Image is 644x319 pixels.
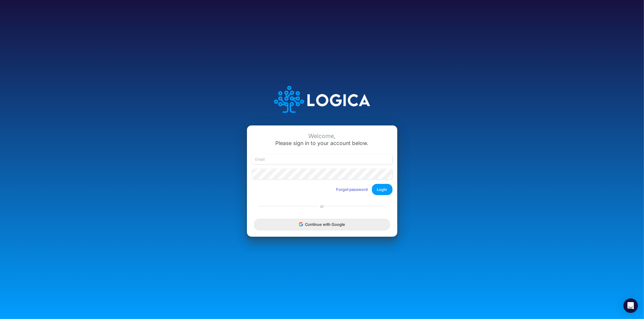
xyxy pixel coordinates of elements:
[623,298,638,313] div: Open Intercom Messenger
[252,133,392,140] div: Welcome,
[332,185,372,194] button: Forgot password
[276,140,369,146] span: Please sign in to your account below.
[372,184,392,195] button: Login
[254,219,389,230] button: Continue with Google
[252,154,392,164] input: Email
